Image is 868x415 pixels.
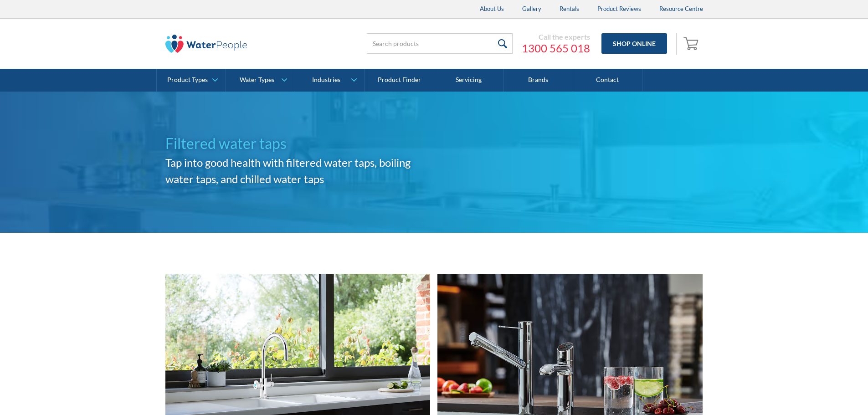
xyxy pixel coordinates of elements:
a: Open cart [681,33,703,55]
a: Industries [295,69,364,92]
a: Servicing [434,69,503,92]
div: Industries [312,76,340,84]
div: Product Types [167,76,208,84]
a: Water Types [226,69,295,92]
input: Search products [367,33,513,54]
div: Call the experts [522,32,590,41]
img: The Water People [165,35,247,53]
a: 1300 565 018 [522,41,590,55]
a: Contact [573,69,642,92]
h2: Tap into good health with filtered water taps, boiling water taps, and chilled water taps [165,154,434,187]
h1: Filtered water taps [165,133,434,154]
img: shopping cart [683,36,701,51]
div: Water Types [240,76,274,84]
a: Product Types [157,69,226,92]
a: Brands [503,69,573,92]
a: Shop Online [601,33,667,54]
a: Product Finder [365,69,434,92]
